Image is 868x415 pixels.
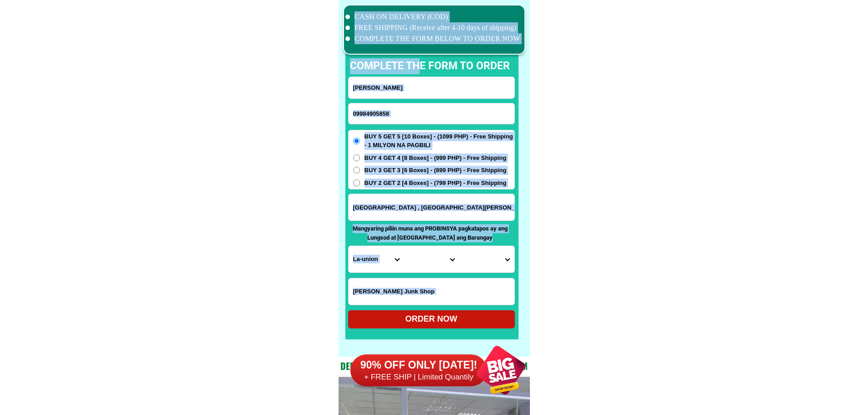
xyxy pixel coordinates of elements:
[345,11,520,22] li: CASH ON DELIVERY (COD)
[349,103,514,124] input: Input phone_number
[348,224,512,242] p: Mangyaring piliin muna ang PROBINSYA pagkatapos ay ang Lungsod at [GEOGRAPHIC_DATA] ang Barangay
[353,138,360,144] input: BUY 5 GET 5 [10 Boxes] - (1099 PHP) - Free Shipping - 1 MILYON NA PAGBILI
[349,194,514,220] input: Input address
[350,359,487,372] h6: 90% OFF ONLY [DATE]!
[353,154,360,161] input: BUY 4 GET 4 [8 Boxes] - (999 PHP) - Free Shipping
[349,278,514,305] input: Input LANDMARKOFLOCATION
[341,58,519,74] p: complete the form to order
[353,179,360,186] input: BUY 2 GET 2 [4 Boxes] - (799 PHP) - Free Shipping
[365,132,514,150] span: BUY 5 GET 5 [10 Boxes] - (1099 PHP) - Free Shipping - 1 MILYON NA PAGBILI
[404,246,459,272] select: Select district
[350,372,487,382] h6: + FREE SHIP | Limited Quantily
[353,167,360,174] input: BUY 3 GET 3 [6 Boxes] - (899 PHP) - Free Shipping
[459,246,514,272] select: Select commune
[349,77,514,98] input: Input full_name
[365,166,507,175] span: BUY 3 GET 3 [6 Boxes] - (899 PHP) - Free Shipping
[339,359,530,373] h2: Dedicated and professional consulting team
[365,154,507,163] span: BUY 4 GET 4 [8 Boxes] - (999 PHP) - Free Shipping
[345,22,520,33] li: FREE SHIPPING (Receive after 4-10 days of shipping)
[345,33,520,44] li: COMPLETE THE FORM BELOW TO ORDER NOW
[348,313,515,325] div: ORDER NOW
[365,179,507,188] span: BUY 2 GET 2 [4 Boxes] - (799 PHP) - Free Shipping
[349,246,404,272] select: Select province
